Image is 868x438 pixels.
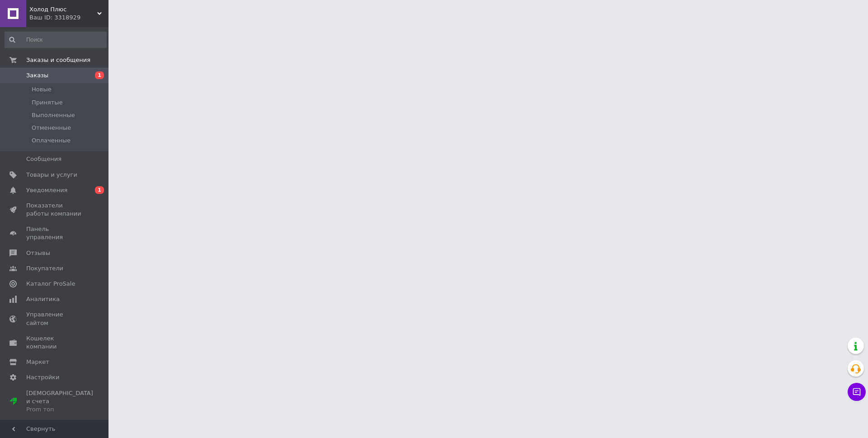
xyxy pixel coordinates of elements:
[26,155,61,163] span: Сообщения
[26,171,77,179] span: Товары и услуги
[26,249,50,257] span: Отзывы
[32,111,75,119] span: Выполненные
[26,405,93,414] div: Prom топ
[26,358,49,366] span: Маркет
[26,264,63,273] span: Покупатели
[32,124,71,132] span: Отмененные
[29,5,97,14] span: Холод Плюс
[26,334,84,351] span: Кошелек компании
[95,186,104,194] span: 1
[29,14,108,22] div: Ваш ID: 3318929
[26,373,59,381] span: Настройки
[26,186,67,194] span: Уведомления
[26,311,84,327] span: Управление сайтом
[5,32,107,48] input: Поиск
[26,225,84,241] span: Панель управления
[26,295,60,303] span: Аналитика
[26,280,75,288] span: Каталог ProSale
[95,71,104,79] span: 1
[32,99,63,107] span: Принятые
[32,85,52,94] span: Новые
[26,389,93,414] span: [DEMOGRAPHIC_DATA] и счета
[848,383,866,401] button: Чат с покупателем
[26,71,48,80] span: Заказы
[32,137,71,145] span: Оплаченные
[26,202,84,218] span: Показатели работы компании
[26,56,90,64] span: Заказы и сообщения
